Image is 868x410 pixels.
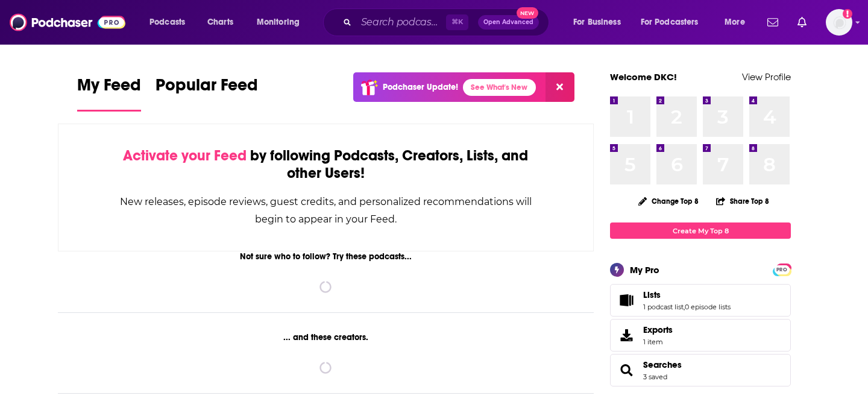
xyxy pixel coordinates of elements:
[610,284,791,317] span: Lists
[248,13,315,32] button: open menu
[742,71,791,83] a: View Profile
[149,14,185,31] span: Podcasts
[383,82,458,92] p: Podchaser Update!
[517,7,538,19] span: New
[633,13,716,32] button: open menu
[643,338,673,346] span: 1 item
[641,14,699,31] span: For Podcasters
[684,303,685,311] span: ,
[610,354,791,386] span: Searches
[610,319,791,352] a: Exports
[826,9,852,36] span: Logged in as dkcmediatechnyc
[826,9,852,36] img: User Profile
[614,362,638,379] a: Searches
[643,359,682,370] a: Searches
[614,292,638,309] a: Lists
[716,13,760,32] button: open menu
[257,14,300,31] span: Monitoring
[614,327,638,344] span: Exports
[826,9,852,36] button: Show profile menu
[643,289,661,300] span: Lists
[573,14,621,31] span: For Business
[141,13,201,32] button: open menu
[843,9,852,19] svg: Add a profile image
[207,14,233,31] span: Charts
[643,324,673,335] span: Exports
[478,15,539,30] button: Open AdvancedNew
[610,71,677,83] a: Welcome DKC!
[58,332,594,342] div: ... and these creators.
[58,251,594,262] div: Not sure who to follow? Try these podcasts...
[463,79,536,96] a: See What's New
[643,373,667,381] a: 3 saved
[630,264,659,276] div: My Pro
[725,14,745,31] span: More
[793,12,811,33] a: Show notifications dropdown
[119,147,533,182] div: by following Podcasts, Creators, Lists, and other Users!
[200,13,241,32] a: Charts
[10,11,125,34] img: Podchaser - Follow, Share and Rate Podcasts
[156,75,258,112] a: Popular Feed
[610,222,791,239] a: Create My Top 8
[775,265,789,274] span: PRO
[77,75,141,102] span: My Feed
[356,13,446,32] input: Search podcasts, credits, & more...
[715,189,770,213] button: Share Top 8
[763,12,783,33] a: Show notifications dropdown
[631,194,706,209] button: Change Top 8
[446,14,468,30] span: ⌘ K
[565,13,636,32] button: open menu
[156,75,258,102] span: Popular Feed
[643,289,731,300] a: Lists
[123,147,247,165] span: Activate your Feed
[685,303,731,311] a: 0 episode lists
[775,265,789,274] a: PRO
[119,193,533,228] div: New releases, episode reviews, guest credits, and personalized recommendations will begin to appe...
[643,303,684,311] a: 1 podcast list
[335,8,561,36] div: Search podcasts, credits, & more...
[483,19,533,25] span: Open Advanced
[77,75,141,112] a: My Feed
